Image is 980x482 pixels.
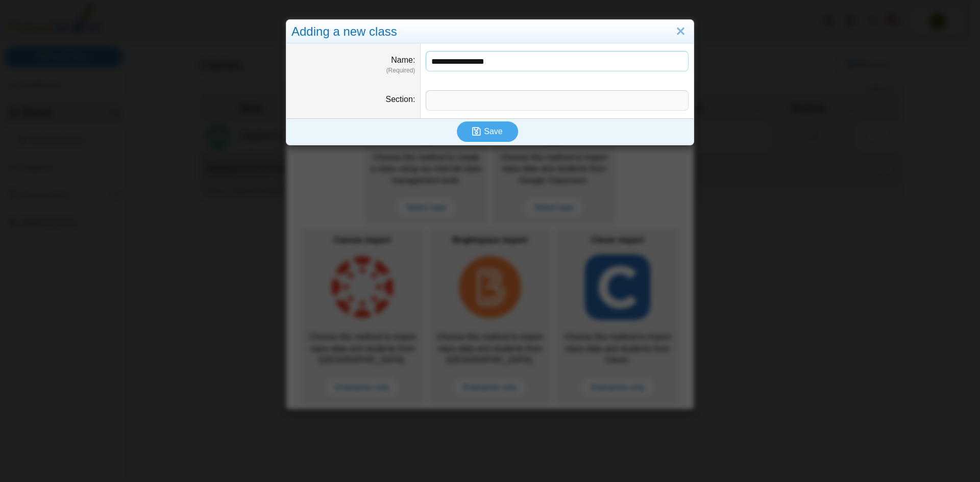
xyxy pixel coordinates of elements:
div: Adding a new class [286,20,694,44]
a: Close [673,23,689,40]
label: Name [391,56,415,64]
span: Save [484,127,502,136]
button: Save [457,121,518,142]
dfn: (Required) [291,66,415,75]
label: Section [386,95,415,104]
